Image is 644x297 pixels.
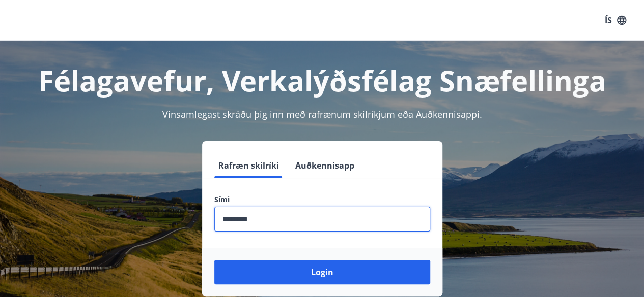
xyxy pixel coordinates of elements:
[12,61,632,100] h1: Félagavefur, Verkalýðsfélag Snæfellinga
[214,260,430,284] button: Login
[162,108,482,120] span: Vinsamlegast skráðu þig inn með rafrænum skilríkjum eða Auðkennisappi.
[214,194,430,205] label: Sími
[291,153,358,178] button: Auðkennisapp
[599,11,632,29] button: ÍS
[214,153,283,178] button: Rafræn skilríki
